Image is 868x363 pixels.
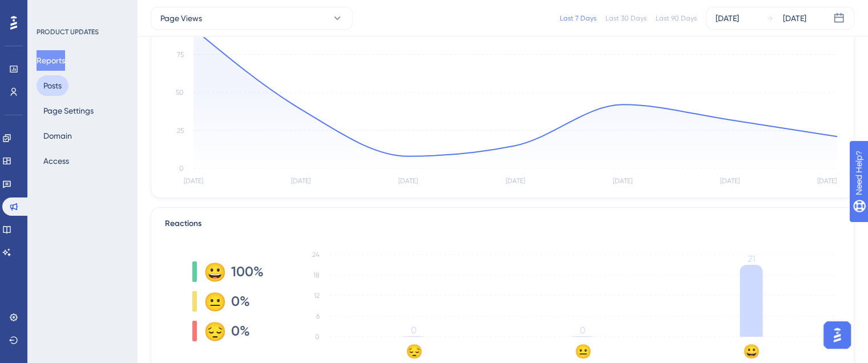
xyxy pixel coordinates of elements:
tspan: 0 [411,325,417,336]
span: Page Views [160,11,202,25]
div: Reactions [165,217,840,231]
tspan: 6 [316,312,320,320]
tspan: 25 [177,127,184,135]
span: 0% [231,322,250,340]
button: Page Views [151,7,353,30]
iframe: UserGuiding AI Assistant Launcher [820,318,854,352]
text: 😔 [406,343,423,360]
div: 😀 [204,263,222,281]
div: Last 7 Days [560,14,596,23]
span: 100% [231,263,264,281]
div: Last 30 Days [605,14,647,23]
tspan: [DATE] [184,177,203,185]
button: Page Settings [37,100,100,121]
tspan: [DATE] [613,177,632,185]
tspan: 0 [315,333,320,341]
tspan: 18 [313,271,320,279]
tspan: 75 [177,51,184,59]
tspan: [DATE] [817,177,836,185]
span: 0% [231,292,250,310]
span: Need Help? [27,3,71,17]
button: Access [37,151,76,171]
button: Domain [37,126,79,146]
button: Posts [37,75,68,96]
tspan: [DATE] [291,177,310,185]
tspan: 12 [314,292,320,300]
text: 😐 [575,343,592,360]
div: [DATE] [783,11,806,25]
tspan: 0 [179,164,184,172]
div: Last 90 Days [656,14,697,23]
tspan: 50 [176,88,184,96]
tspan: 24 [312,251,320,259]
tspan: 0 [580,325,586,336]
tspan: [DATE] [398,177,418,185]
tspan: 21 [748,253,755,264]
tspan: [DATE] [506,177,525,185]
text: 😀 [743,343,760,360]
tspan: [DATE] [720,177,740,185]
div: 😔 [204,322,222,340]
div: [DATE] [716,11,739,25]
button: Reports [37,50,65,71]
div: 😐 [204,292,222,310]
div: PRODUCT UPDATES [37,27,99,37]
